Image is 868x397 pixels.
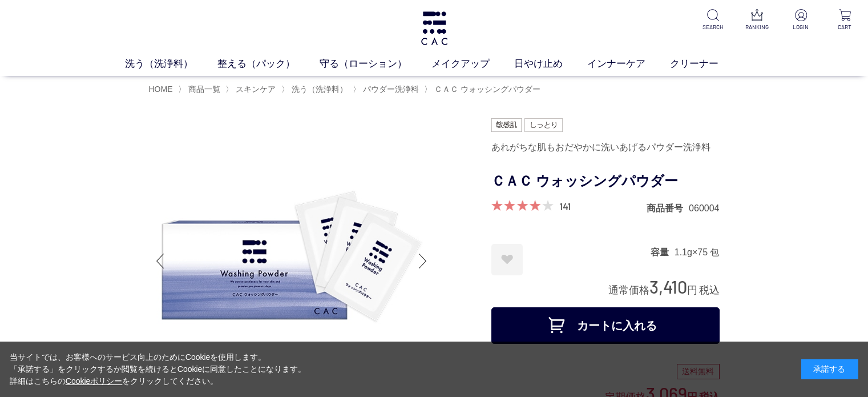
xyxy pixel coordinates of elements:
div: 承諾する [801,359,858,379]
a: Cookieポリシー [66,376,123,386]
a: 商品一覧 [186,85,220,94]
span: スキンケア [236,85,276,94]
a: 141 [559,200,571,212]
h1: ＣＡＣ ウォッシングパウダー [491,169,720,194]
img: 敏感肌 [491,118,522,132]
div: Next slide [411,238,434,284]
a: 洗う（洗浄料） [289,85,348,94]
a: 整える（パック） [217,57,320,71]
a: お気に入りに登録する [491,244,523,275]
dt: 商品番号 [647,202,689,214]
p: LOGIN [787,23,815,31]
a: クリーナー [670,57,743,71]
a: ＣＡＣ ウォッシングパウダー [432,85,540,94]
span: パウダー洗浄料 [363,85,419,94]
li: 〉 [353,84,422,95]
a: HOME [149,85,173,94]
li: 〉 [281,84,350,95]
a: スキンケア [233,85,276,94]
dd: 060004 [689,202,719,214]
span: ＣＡＣ ウォッシングパウダー [434,85,540,94]
a: LOGIN [787,9,815,31]
p: CART [831,23,859,31]
span: 洗う（洗浄料） [292,85,348,94]
div: Previous slide [149,238,172,284]
img: logo [419,11,449,45]
a: CART [831,9,859,31]
a: 日やけ止め [514,57,587,71]
a: SEARCH [699,9,727,31]
dt: 容量 [651,246,675,258]
button: カートに入れる [491,307,720,344]
a: RANKING [743,9,771,31]
div: 当サイトでは、お客様へのサービス向上のためにCookieを使用します。 「承諾する」をクリックするか閲覧を続けるとCookieに同意したことになります。 詳細はこちらの をクリックしてください。 [10,351,306,387]
p: SEARCH [699,23,727,31]
img: しっとり [524,118,562,132]
a: 洗う（洗浄料） [125,57,217,71]
dd: 1.1g×75 包 [675,246,720,258]
div: あれがちな肌もおだやかに洗いあげるパウダー洗浄料 [491,138,720,157]
li: 〉 [225,84,278,95]
span: 3,410 [649,276,687,297]
p: RANKING [743,23,771,31]
span: 税込 [699,284,720,296]
a: メイクアップ [431,57,514,71]
span: 円 [687,284,697,296]
li: 〉 [424,84,543,95]
span: 商品一覧 [188,85,220,94]
a: インナーケア [587,57,670,71]
a: 守る（ローション） [320,57,431,71]
a: パウダー洗浄料 [361,85,419,94]
span: 通常価格 [608,284,649,296]
li: 〉 [178,84,223,95]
